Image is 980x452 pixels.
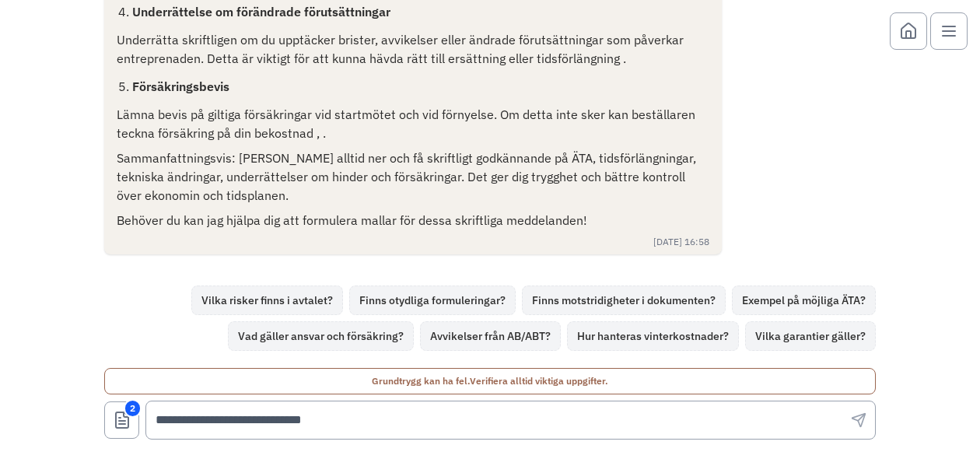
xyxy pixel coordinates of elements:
strong: Försäkringsbevis [132,79,229,94]
button: Open menu [930,12,968,50]
button: Finns motstridigheter i dokumenten? [522,286,726,315]
strong: Underrättelse om förändrade förutsättningar [132,4,390,19]
button: Visa dokument [104,401,139,439]
button: Vad gäller ansvar och försäkring? [228,321,414,351]
span: 2 [124,399,142,418]
button: Avvikelser från AB/ABT? [420,321,561,351]
button: Vilka risker finns i avtalet? [191,286,343,315]
button: Vilka garantier gäller? [745,321,876,351]
button: Hur hanteras vinterkostnader? [567,321,739,351]
button: Exempel på möjliga ÄTA? [732,286,876,315]
p: Sammanfattningsvis: [PERSON_NAME] alltid ner och få skriftligt godkännande på ÄTA, tidsförlängnin... [117,149,709,205]
div: [DATE] 16:58 [117,236,709,248]
button: Finns otydliga formuleringar? [349,286,516,315]
p: Lämna bevis på giltiga försäkringar vid startmötet och vid förnyelse. Om detta inte sker kan best... [117,105,709,142]
span: Grundtrygg kan ha fel. [372,375,608,387]
p: Behöver du kan jag hjälpa dig att formulera mallar för dessa skriftliga meddelanden! [117,211,709,230]
span: Verifiera alltid viktiga uppgifter. [470,375,608,387]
